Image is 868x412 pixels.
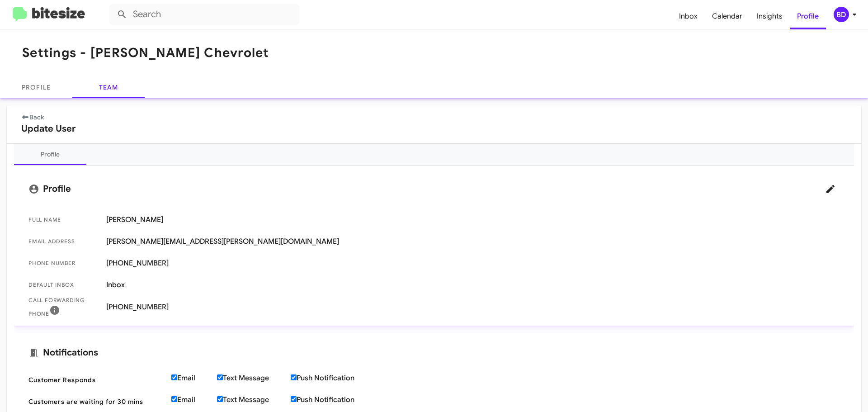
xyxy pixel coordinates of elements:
input: Push Notification [291,396,297,402]
span: Call Forwarding Phone [28,296,99,318]
a: Inbox [672,3,705,29]
div: Profile [41,150,60,159]
span: Email Address [28,237,99,246]
input: Text Message [217,374,223,380]
button: BD [826,7,858,22]
label: Push Notification [291,374,376,383]
label: Text Message [217,374,291,383]
input: Email [171,374,177,380]
span: Inbox [106,280,840,289]
h1: Settings - [PERSON_NAME] Chevrolet [22,46,269,60]
a: Profile [790,3,826,29]
div: BD [834,7,849,22]
label: Email [171,395,217,404]
a: Insights [750,3,790,29]
span: [PERSON_NAME] [106,215,840,224]
mat-card-title: Profile [28,180,840,198]
label: Push Notification [291,395,376,404]
h2: Update User [21,122,847,136]
span: Default Inbox [28,280,99,289]
span: Phone number [28,259,99,268]
span: [PERSON_NAME][EMAIL_ADDRESS][PERSON_NAME][DOMAIN_NAME] [106,237,840,246]
input: Search [109,4,299,25]
label: Email [171,374,217,383]
a: Team [72,76,145,98]
a: Back [21,113,44,121]
span: [PHONE_NUMBER] [106,259,840,268]
input: Email [171,396,177,402]
a: Calendar [705,3,750,29]
span: Full Name [28,215,99,224]
mat-card-title: Notifications [28,347,840,358]
input: Text Message [217,396,223,402]
span: Customers are waiting for 30 mins [28,397,164,406]
input: Push Notification [291,374,297,380]
span: [PHONE_NUMBER] [106,303,840,312]
label: Text Message [217,395,291,404]
span: Customer Responds [28,375,164,384]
